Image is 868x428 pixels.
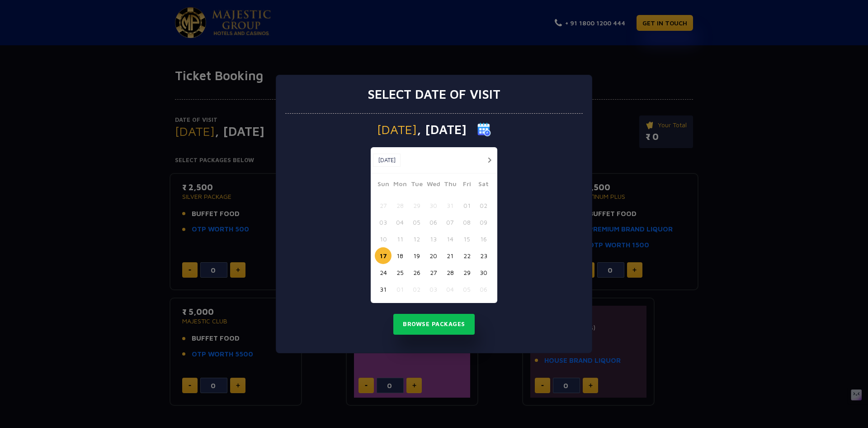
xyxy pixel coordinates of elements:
button: 30 [475,264,492,281]
span: Tue [408,179,425,192]
button: 16 [475,231,492,247]
button: 31 [375,281,392,298]
button: 17 [375,247,392,264]
button: 29 [458,264,475,281]
button: 28 [392,197,408,214]
button: 25 [392,264,408,281]
button: 27 [375,197,392,214]
button: 31 [442,197,458,214]
button: 14 [442,231,458,247]
button: 21 [442,247,458,264]
button: 13 [425,231,442,247]
button: 02 [408,281,425,298]
span: Fri [458,179,475,192]
button: 09 [475,214,492,231]
button: 15 [458,231,475,247]
button: 04 [442,281,458,298]
span: Wed [425,179,442,192]
span: Mon [392,179,408,192]
button: 12 [408,231,425,247]
button: 30 [425,197,442,214]
span: [DATE] [377,123,417,136]
button: 04 [392,214,408,231]
button: 20 [425,247,442,264]
img: calender icon [477,123,491,136]
button: 01 [392,281,408,298]
button: 18 [392,247,408,264]
button: 06 [425,214,442,231]
span: Thu [442,179,458,192]
button: 10 [375,231,392,247]
button: 08 [458,214,475,231]
button: 29 [408,197,425,214]
button: 05 [408,214,425,231]
button: 05 [458,281,475,298]
button: Browse Packages [393,314,475,335]
span: Sun [375,179,392,192]
button: 01 [458,197,475,214]
button: 03 [425,281,442,298]
button: 02 [475,197,492,214]
button: 26 [408,264,425,281]
button: [DATE] [373,154,401,167]
button: 07 [442,214,458,231]
button: 19 [408,247,425,264]
span: , [DATE] [417,123,467,136]
span: Sat [475,179,492,192]
button: 24 [375,264,392,281]
button: 23 [475,247,492,264]
h3: Select date of visit [368,87,500,102]
button: 03 [375,214,392,231]
button: 22 [458,247,475,264]
button: 28 [442,264,458,281]
button: 06 [475,281,492,298]
button: 27 [425,264,442,281]
button: 11 [392,231,408,247]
